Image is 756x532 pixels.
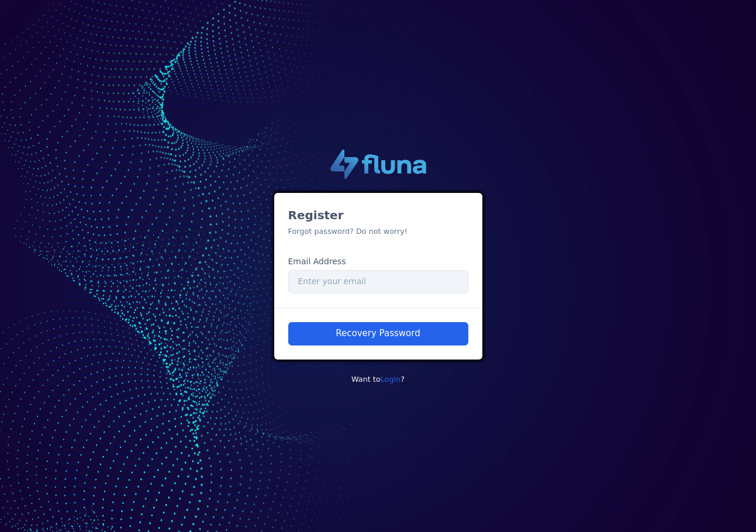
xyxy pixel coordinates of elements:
[288,270,468,293] input: Enter your email
[288,322,468,346] button: Recovery Password
[288,227,408,236] small: Forgot password? Do not worry!
[274,374,482,385] p: Want to ?
[288,255,346,268] label: Email Address
[288,207,468,223] h3: Register
[381,375,401,384] a: Login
